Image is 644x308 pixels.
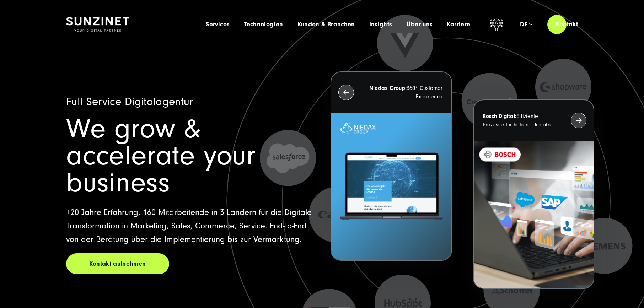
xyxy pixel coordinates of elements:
a: Services [206,21,230,28]
p: Effiziente Prozesse für höhere Umsätze [483,112,558,129]
strong: Bosch Digital: [483,113,516,119]
p: +20 Jahre Erfahrung, 160 Mitarbeitende in 3 Ländern für die Digitale Transformation in Marketing,... [66,206,313,246]
strong: Niedax Group: [369,85,407,91]
p: 360° Customer Experience [367,84,442,101]
a: Insights [369,21,392,28]
a: Karriere [447,21,470,28]
a: Technologien [244,21,283,28]
button: Niedax Group:360° Customer Experience Letztes Projekt von Niedax. Ein Laptop auf dem die Niedax W... [331,71,452,261]
button: Bosch Digital:Effiziente Prozesse für höhere Umsätze BOSCH - Kundeprojekt - Digital Transformatio... [473,99,594,289]
h1: We grow & accelerate your business [66,115,313,196]
img: BOSCH - Kundeprojekt - Digital Transformation Agentur SUNZINET [474,141,594,288]
img: SUNZINET Full Service Digital Agentur [66,17,129,32]
span: Full Service Digitalagentur [66,95,193,108]
a: Über uns [407,21,433,28]
a: Kontakt [547,14,586,34]
a: Kontakt aufnehmen [66,253,169,274]
div: de [520,21,532,28]
a: Kunden & Branchen [297,21,355,28]
img: Letztes Projekt von Niedax. Ein Laptop auf dem die Niedax Website geöffnet ist, auf blauem Hinter... [331,113,451,260]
